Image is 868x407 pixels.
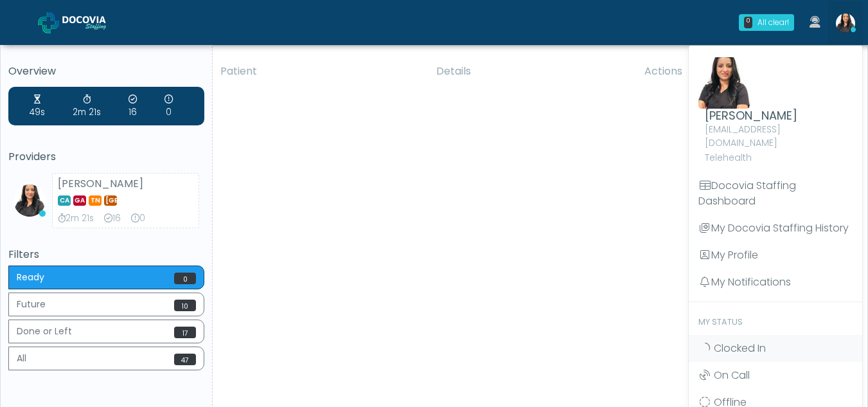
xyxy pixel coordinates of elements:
[637,56,858,87] th: Actions
[8,151,204,163] h5: Providers
[8,249,204,260] h5: Filters
[8,66,204,77] h5: Overview
[714,368,750,383] span: On Call
[8,347,204,370] button: All47
[429,56,637,87] th: Details
[128,93,137,119] div: 16
[698,316,743,327] span: My Status
[30,93,45,119] div: 49s
[89,195,102,206] span: TN
[689,242,862,269] a: My Profile
[13,185,46,217] img: Viral Patel
[131,212,145,225] div: 0
[689,215,862,242] a: My Docovia Staffing History
[689,335,862,362] a: Clocked In
[174,273,196,284] span: 0
[705,123,853,150] p: [EMAIL_ADDRESS][DOMAIN_NAME]
[836,14,855,33] img: Viral Patel
[73,93,101,119] div: 2m 21s
[10,5,49,44] button: Open LiveChat chat widget
[104,195,117,206] span: [GEOGRAPHIC_DATA]
[689,308,862,335] a: My Status
[714,341,766,356] span: Clocked In
[698,57,750,109] img: Viral Patel
[8,266,204,374] div: Basic example
[731,9,802,36] a: 0 All clear!
[757,17,789,28] div: All clear!
[62,16,127,29] img: Docovia
[689,172,862,215] a: Docovia Staffing Dashboard
[8,293,204,316] button: Future10
[164,93,173,119] div: 0
[174,354,196,365] span: 47
[213,56,429,87] th: Patient
[58,176,143,191] strong: [PERSON_NAME]
[73,195,86,206] span: GA
[744,17,752,28] div: 0
[705,151,853,165] p: Telehealth
[174,300,196,311] span: 10
[689,269,862,296] a: My Notifications
[705,109,853,123] h4: [PERSON_NAME]
[104,212,121,225] div: 16
[38,12,59,33] img: Docovia
[58,195,71,206] span: CA
[689,362,862,389] a: On Call
[38,1,127,43] a: Docovia
[8,320,204,343] button: Done or Left17
[8,266,204,289] button: Ready0
[174,327,196,338] span: 17
[58,212,94,225] div: 2m 21s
